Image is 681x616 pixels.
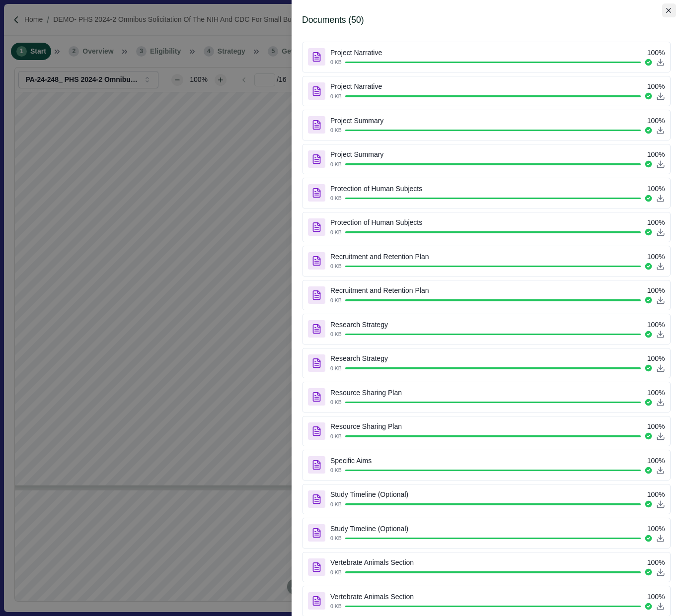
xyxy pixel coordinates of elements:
[330,263,342,270] span: 0 KB
[330,489,408,500] span: Study Timeline (Optional)
[330,331,342,338] span: 0 KB
[647,48,665,58] span: 100 %
[330,93,342,100] span: 0 KB
[330,116,383,126] span: Project Summary
[330,127,342,134] span: 0 KB
[330,569,342,576] span: 0 KB
[647,149,665,160] span: 100 %
[302,14,364,26] div: Documents ( 50 )
[647,557,665,568] span: 100 %
[330,81,382,92] span: Project Narrative
[330,285,429,296] span: Recruitment and Retention Plan
[647,217,665,228] span: 100 %
[330,399,342,406] span: 0 KB
[647,184,665,194] span: 100 %
[330,48,382,58] span: Project Narrative
[330,217,422,228] span: Protection of Human Subjects
[330,592,414,602] span: Vertebrate Animals Section
[647,456,665,466] span: 100 %
[330,252,429,262] span: Recruitment and Retention Plan
[330,59,342,66] span: 0 KB
[330,433,342,440] span: 0 KB
[330,297,342,304] span: 0 KB
[330,229,342,236] span: 0 KB
[647,81,665,92] span: 100 %
[330,557,414,568] span: Vertebrate Animals Section
[647,388,665,398] span: 100 %
[647,320,665,330] span: 100 %
[647,524,665,534] span: 100 %
[647,421,665,432] span: 100 %
[330,149,383,160] span: Project Summary
[330,524,408,534] span: Study Timeline (Optional)
[647,252,665,262] span: 100 %
[330,195,342,202] span: 0 KB
[330,603,342,610] span: 0 KB
[662,3,676,17] button: Close
[647,592,665,602] span: 100 %
[647,116,665,126] span: 100 %
[647,353,665,364] span: 100 %
[330,365,342,372] span: 0 KB
[330,456,372,466] span: Specific Aims
[330,421,402,432] span: Resource Sharing Plan
[330,320,388,330] span: Research Strategy
[330,184,422,194] span: Protection of Human Subjects
[647,285,665,296] span: 100 %
[330,353,388,364] span: Research Strategy
[330,535,342,542] span: 0 KB
[330,388,402,398] span: Resource Sharing Plan
[330,161,342,168] span: 0 KB
[330,501,342,508] span: 0 KB
[330,467,342,474] span: 0 KB
[647,489,665,500] span: 100 %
